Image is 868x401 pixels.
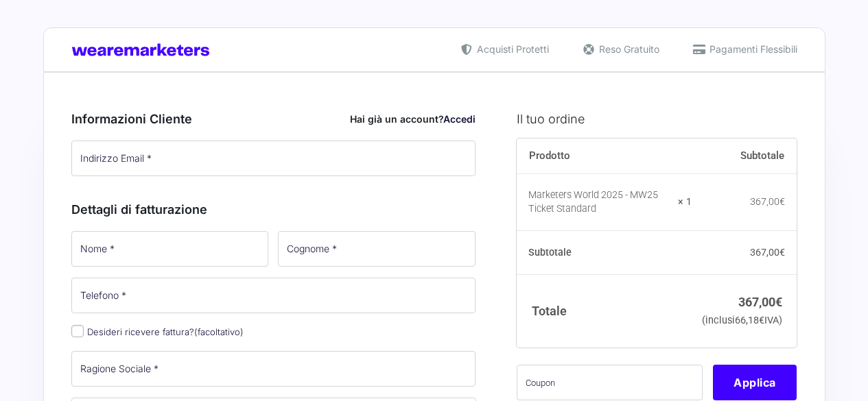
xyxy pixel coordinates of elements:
bdi: 367,00 [750,247,785,258]
bdi: 367,00 [738,295,782,309]
th: Totale [517,274,692,348]
h3: Dettagli di fatturazione [71,200,476,219]
h3: Il tuo ordine [517,110,797,128]
span: € [779,247,785,258]
span: € [759,315,764,326]
span: Pagamenti Flessibili [706,42,797,56]
a: Accedi [443,113,476,125]
span: Reso Gratuito [596,42,659,56]
input: Indirizzo Email * [71,141,476,176]
th: Subtotale [692,138,797,174]
input: Desideri ricevere fattura?(facoltativo) [71,325,84,337]
span: Acquisti Protetti [473,42,549,56]
h3: Informazioni Cliente [71,110,476,128]
bdi: 367,00 [750,196,785,207]
span: € [779,196,785,207]
small: (inclusi IVA) [702,315,782,326]
span: 66,18 [735,315,764,326]
button: Applica [713,365,797,400]
strong: × 1 [678,195,692,209]
label: Desideri ricevere fattura? [71,326,244,337]
div: Hai già un account? [350,112,476,126]
span: € [775,295,782,309]
th: Prodotto [517,138,692,174]
input: Telefono * [71,278,476,313]
input: Nome * [71,231,269,267]
span: (facoltativo) [194,326,244,337]
input: Cognome * [278,231,476,267]
input: Ragione Sociale * [71,351,476,387]
input: Coupon [517,365,703,400]
td: Marketers World 2025 - MW25 Ticket Standard [517,174,692,231]
th: Subtotale [517,231,692,275]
